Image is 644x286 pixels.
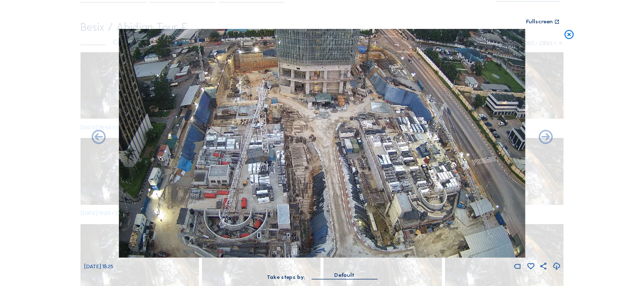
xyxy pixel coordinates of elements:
i: Forward [90,129,107,146]
i: Back [537,129,554,146]
div: Fullscreen [526,19,553,25]
div: Default [311,271,377,279]
img: Image [119,29,525,258]
div: Take steps by: [267,274,305,280]
span: [DATE] 18:25 [84,263,113,270]
div: Default [334,271,354,280]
